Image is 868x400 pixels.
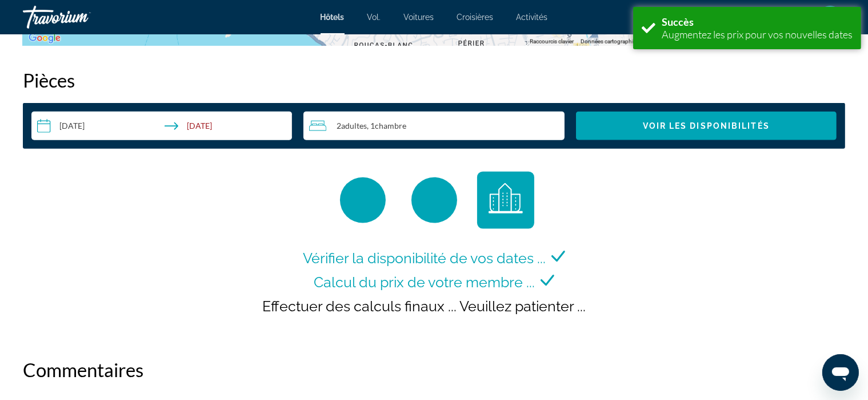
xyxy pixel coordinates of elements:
button: Travelers: 2 adults, 0 children [303,112,564,140]
a: Hôtels [321,13,345,22]
button: Check-in date: Nov 28, 2025 Check-out date: Nov 30, 2025 [31,112,292,140]
span: , 1 [367,121,406,130]
a: Croisières [457,13,494,22]
a: Ouvrir cette zone dans Google Maps (dans une nouvelle fenêtre) [26,31,63,46]
span: Voir les disponibilités [643,121,770,130]
button: Voir les disponibilités [576,112,837,140]
button: Raccourcis clavier [530,38,574,46]
a: Voitures [404,13,434,22]
img: Google [26,31,63,46]
h2: Commentaires [23,358,845,381]
div: Search widget [31,112,837,140]
a: Travorium [23,2,137,32]
h2: Pièces [23,69,845,92]
span: Adultes [341,121,367,130]
span: Calcul du prix de votre membre ... [314,274,535,291]
a: Activités [517,13,548,22]
span: 2 [337,121,367,130]
div: Succès [662,15,853,28]
font: Succès [662,15,694,28]
font: Augmentez les prix pour vos nouvelles dates [662,28,853,41]
span: Vérifier la disponibilité de vos dates ... [303,249,546,267]
span: Données cartographiques ©2025 Google [581,38,685,45]
a: Vol. [367,13,381,22]
iframe: Bouton de lancement de la fenêtre de messagerie [822,354,859,391]
span: Effectuer des calculs finaux ... Veuillez patienter ... [263,298,586,315]
span: Chambre [375,121,406,130]
button: Menu utilisateur [815,5,845,29]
